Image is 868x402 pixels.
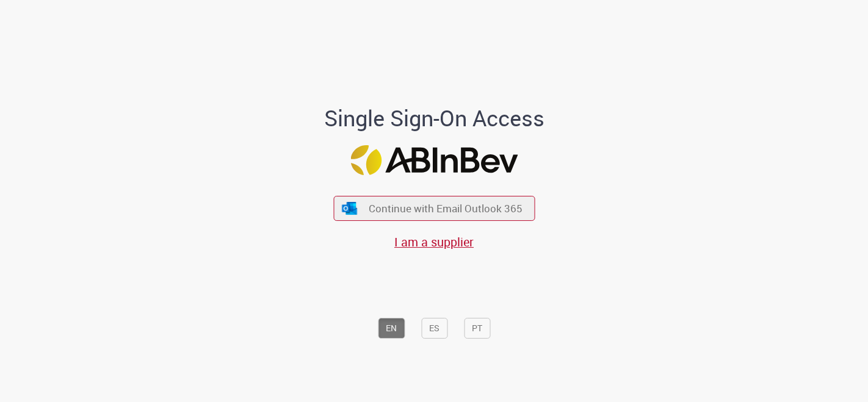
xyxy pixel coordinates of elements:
[350,145,518,175] img: Logo ABInBev
[464,318,490,339] button: PT
[341,202,358,215] img: ícone Azure/Microsoft 360
[369,201,523,215] span: Continue with Email Outlook 365
[265,106,604,131] h1: Single Sign-On Access
[421,318,447,339] button: ES
[394,234,474,250] a: I am a supplier
[378,318,405,339] button: EN
[333,196,535,221] button: ícone Azure/Microsoft 360 Continue with Email Outlook 365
